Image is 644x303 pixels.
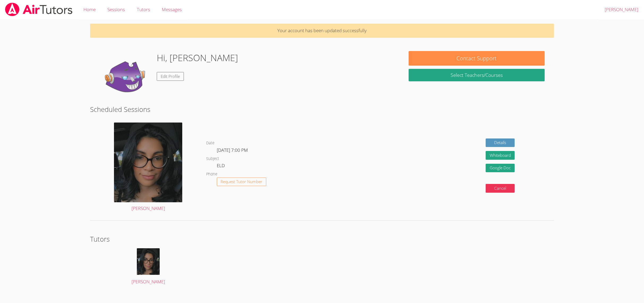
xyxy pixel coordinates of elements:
img: default.png [99,51,152,104]
button: Whiteboard [486,151,515,160]
a: [PERSON_NAME] [99,248,197,286]
span: [PERSON_NAME] [132,279,165,285]
button: Contact Support [409,51,545,66]
h1: Hi, [PERSON_NAME] [157,51,238,65]
a: Google Doc [486,164,515,172]
dt: Phone [206,171,217,178]
h2: Scheduled Sessions [90,104,554,114]
a: Select Teachers/Courses [409,69,545,81]
span: [DATE] 7:00 PM [217,147,248,153]
dt: Date [206,140,214,146]
span: Messages [162,6,182,12]
h2: Tutors [90,234,554,244]
img: avatar.png [137,248,160,275]
dd: ELD [217,162,226,171]
button: Request Tutor Number [217,178,266,186]
span: Request Tutor Number [221,180,262,184]
a: [PERSON_NAME] [114,123,182,212]
a: Details [486,138,515,147]
p: Your account has been updated successfully [90,24,554,38]
a: Edit Profile [157,72,184,81]
dt: Subject [206,155,219,162]
img: airtutors_banner-c4298cdbf04f3fff15de1276eac7730deb9818008684d7c2e4769d2f7ddbe033.png [5,3,73,16]
button: Cancel [486,184,515,193]
img: avatar.png [114,123,182,202]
